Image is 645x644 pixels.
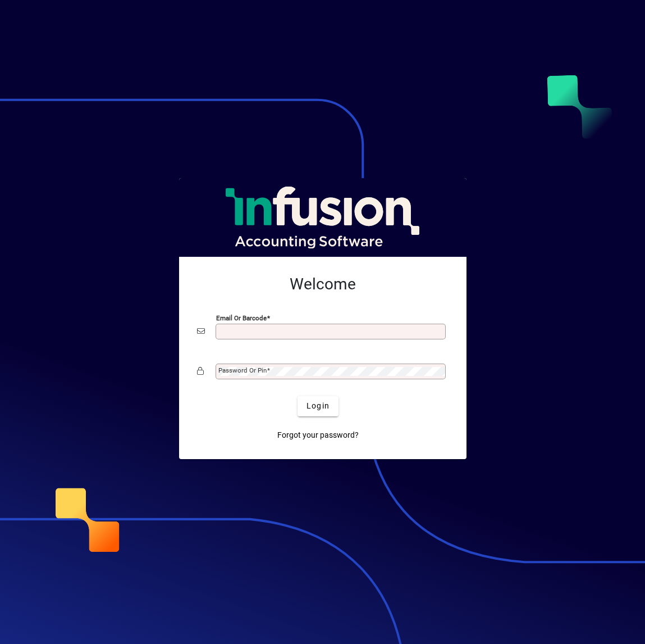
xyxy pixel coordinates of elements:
[216,314,267,321] mat-label: Email or Barcode
[218,366,267,374] mat-label: Password or Pin
[277,429,359,441] span: Forgot your password?
[307,400,330,412] span: Login
[273,425,363,446] a: Forgot your password?
[298,396,338,416] button: Login
[197,275,449,294] h2: Welcome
